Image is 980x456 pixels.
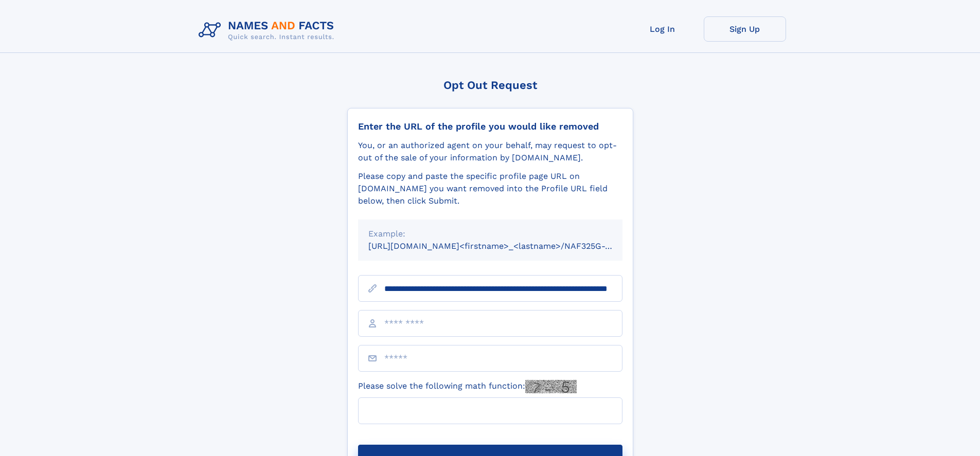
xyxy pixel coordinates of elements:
a: Log In [621,16,704,42]
div: Please copy and paste the specific profile page URL on [DOMAIN_NAME] you want removed into the Pr... [358,170,622,207]
div: Opt Out Request [347,79,633,92]
div: Enter the URL of the profile you would like removed [358,121,622,132]
a: Sign Up [704,16,786,42]
div: Example: [368,228,612,240]
label: Please solve the following math function: [358,380,577,393]
img: Logo Names and Facts [194,16,343,44]
div: You, or an authorized agent on your behalf, may request to opt-out of the sale of your informatio... [358,139,622,164]
small: [URL][DOMAIN_NAME]<firstname>_<lastname>/NAF325G-xxxxxxxx [368,241,642,251]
